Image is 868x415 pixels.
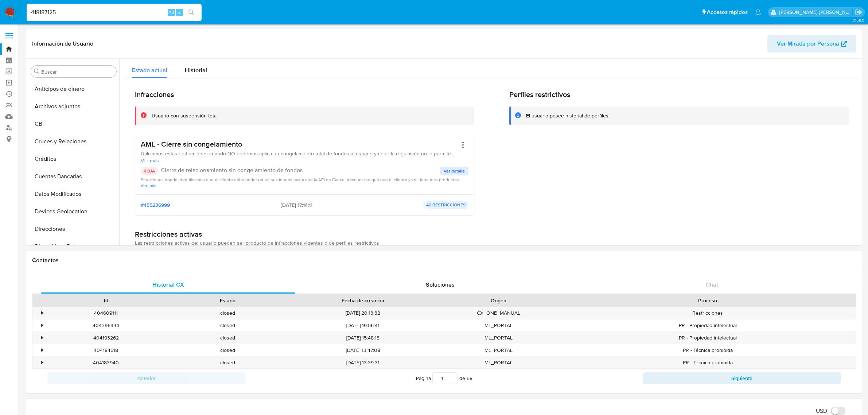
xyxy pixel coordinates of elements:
[45,307,167,319] div: 404609111
[416,372,472,384] span: Página de
[167,344,288,356] div: closed
[438,307,559,319] div: CX_ONE_MANUAL
[167,319,288,331] div: closed
[706,280,718,289] span: Chat
[777,35,839,53] span: Ver Mirada por Persona
[643,372,841,384] button: Siguiente
[32,40,93,47] h1: Información de Usuario
[779,9,853,16] p: juan.montanobonaga@mercadolibre.com.co
[564,297,851,304] div: Proceso
[168,9,174,16] span: Alt
[45,332,167,344] div: 404193262
[41,359,43,366] div: •
[167,332,288,344] div: closed
[28,80,119,98] button: Anticipos de dinero
[288,307,438,319] div: [DATE] 20:13:32
[45,357,167,369] div: 404183940
[50,297,161,304] div: Id
[28,115,119,133] button: CBT
[559,344,856,356] div: PR - Técnica prohibida
[438,344,559,356] div: ML_PORTAL
[559,357,856,369] div: PR - Técnica prohibida
[28,133,119,150] button: Cruces y Relaciones
[27,8,202,17] input: Buscar usuario o caso...
[41,334,43,341] div: •
[28,98,119,115] button: Archivos adjuntos
[45,344,167,356] div: 404184518
[559,307,856,319] div: Restricciones
[178,9,180,16] span: s
[559,319,856,331] div: PR - Propiedad intelectual
[41,347,43,354] div: •
[47,372,246,384] button: Anterior
[41,322,43,329] div: •
[288,332,438,344] div: [DATE] 15:48:18
[28,238,119,255] button: Dispositivos Point
[288,357,438,369] div: [DATE] 13:39:31
[443,297,554,304] div: Origen
[707,8,748,16] span: Accesos rápidos
[167,357,288,369] div: closed
[28,168,119,185] button: Cuentas Bancarias
[152,280,184,289] span: Historial CX
[293,297,433,304] div: Fecha de creación
[28,185,119,203] button: Datos Modificados
[426,280,455,289] span: Soluciones
[288,319,438,331] div: [DATE] 19:56:41
[855,8,863,16] a: Salir
[559,332,856,344] div: PR - Propiedad intelectual
[438,332,559,344] div: ML_PORTAL
[288,344,438,356] div: [DATE] 13:47:08
[467,375,472,382] span: 58
[767,35,856,53] button: Ver Mirada por Persona
[755,9,761,15] a: Notificaciones
[41,69,113,75] input: Buscar
[28,150,119,168] button: Créditos
[45,319,167,331] div: 404396994
[32,257,856,264] h1: Contactos
[28,203,119,220] button: Devices Geolocation
[28,220,119,238] button: Direcciones
[172,297,283,304] div: Estado
[41,310,43,317] div: •
[438,357,559,369] div: ML_PORTAL
[184,7,199,18] button: search-icon
[167,307,288,319] div: closed
[34,69,40,74] button: Buscar
[438,319,559,331] div: ML_PORTAL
